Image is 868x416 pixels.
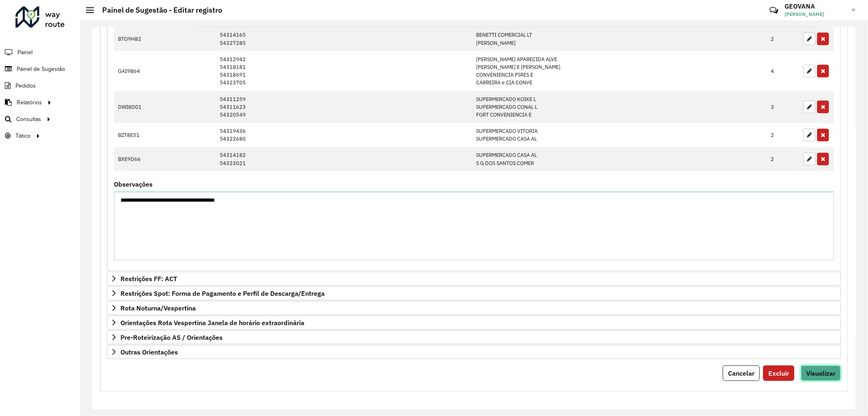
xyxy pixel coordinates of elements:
span: Rota Noturna/Vespertina [120,305,196,311]
a: Restrições Spot: Forma de Pagamento e Perfil de Descarga/Entrega [107,286,841,300]
span: Pre-Roteirização AS / Orientações [120,334,223,341]
td: BTO9H82 [114,27,215,51]
span: Outras Orientações [120,349,178,355]
td: [PERSON_NAME] APARECIDA ALVE [PERSON_NAME] E [PERSON_NAME] CONVENIENCIA PIRES E CARREIRA e CIA CONVE [472,51,766,91]
button: Cancelar [723,365,760,381]
td: SUPERMERCADO CASA AL S G DOS SANTOS COMER [472,147,766,171]
a: Pre-Roteirização AS / Orientações [107,330,841,344]
a: Outras Orientações [107,345,841,359]
td: BZT8E51 [114,123,215,147]
td: 54314165 54327285 [215,27,472,51]
td: BENETTI COMERCIAL LT [PERSON_NAME] [472,27,766,51]
span: Restrições FF: ACT [120,275,177,282]
h3: GEOVANA [785,2,846,10]
td: 2 [767,147,799,171]
span: Painel de Sugestão [17,65,65,73]
span: Restrições Spot: Forma de Pagamento e Perfil de Descarga/Entrega [120,290,325,297]
td: 54319436 54322680 [215,123,472,147]
span: Relatórios [17,98,42,107]
td: SUPERMERCADO VITORIA SUPERMERCADO CASA AL [472,123,766,147]
td: 4 [767,51,799,91]
span: Consultas [16,115,41,123]
span: Orientações Rota Vespertina Janela de horário extraordinária [120,319,304,326]
span: Cancelar [728,369,754,377]
td: GAI9B64 [114,51,215,91]
td: DWI8D01 [114,91,215,123]
td: BXE9D66 [114,147,215,171]
span: Pedidos [15,81,36,90]
a: Contato Rápido [765,2,783,19]
label: Observações [114,179,153,189]
button: Excluir [763,365,794,381]
td: 54311259 54311623 54320549 [215,91,472,123]
span: [PERSON_NAME] [785,11,846,18]
td: 2 [767,123,799,147]
a: Rota Noturna/Vespertina [107,301,841,315]
td: 54314182 54323021 [215,147,472,171]
td: SUPERMERCADO KOIKE L SUPERMERCADO CONAL L FORT CONVENIENCIA E [472,91,766,123]
span: Tático [15,132,31,140]
h2: Painel de Sugestão - Editar registro [94,6,222,15]
span: Painel [17,48,33,57]
td: 54312942 54318181 54318691 54323705 [215,51,472,91]
td: 2 [767,27,799,51]
span: Excluir [768,369,789,377]
a: Orientações Rota Vespertina Janela de horário extraordinária [107,316,841,330]
td: 3 [767,91,799,123]
span: Visualizar [806,369,835,377]
button: Visualizar [801,365,841,381]
a: Restrições FF: ACT [107,272,841,286]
